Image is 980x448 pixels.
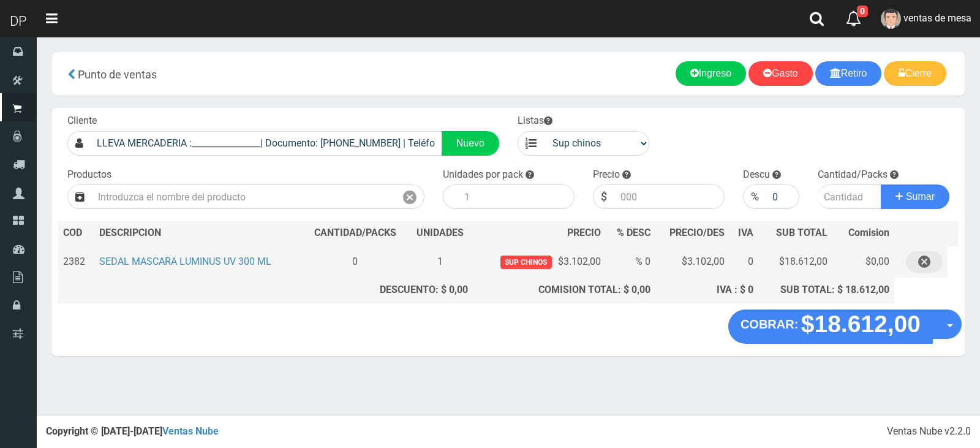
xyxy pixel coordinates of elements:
span: CRIPCION [117,227,161,238]
td: $3.102,00 [473,246,606,278]
input: 000 [766,184,800,209]
label: Descu [743,168,770,182]
a: SEDAL MASCARA LUMINUS UV 300 ML [99,256,271,267]
span: % DESC [617,227,650,238]
input: 1 [458,184,575,209]
label: Cliente [67,114,97,128]
span: Sumar [906,191,935,202]
input: Cantidad [818,184,881,209]
div: $ [593,184,614,209]
label: Cantidad/Packs [818,168,888,182]
span: 0 [857,6,868,17]
th: COD [58,221,94,246]
span: Punto de ventas [78,68,157,81]
img: User Image [881,9,901,29]
div: DESCUENTO: $ 0,00 [307,283,468,297]
strong: $18.612,00 [801,311,921,337]
span: Sup chinos [500,256,551,268]
label: Productos [67,168,111,182]
td: 2382 [58,246,94,278]
span: IVA [738,227,753,238]
th: DES [94,221,303,246]
input: 000 [614,184,725,209]
a: Gasto [748,61,813,86]
button: Sumar [881,184,949,209]
td: $0,00 [832,246,894,278]
input: Introduzca el nombre del producto [92,184,396,209]
div: SUB TOTAL: $ 18.612,00 [763,283,889,297]
span: PRECIO [567,226,601,240]
label: Unidades por pack [443,168,523,182]
div: IVA : $ 0 [660,283,753,297]
th: CANTIDAD/PACKS [303,221,408,246]
span: PRECIO/DES [669,227,725,238]
span: Comision [848,226,889,240]
strong: COBRAR: [741,317,798,331]
div: % [743,184,766,209]
td: % 0 [606,246,655,278]
input: Consumidor Final [91,131,442,156]
td: 1 [408,246,473,278]
a: Nuevo [442,131,499,156]
td: $18.612,00 [758,246,832,278]
div: COMISION TOTAL: $ 0,00 [478,283,650,297]
label: Listas [518,114,552,128]
td: 0 [729,246,758,278]
span: SUB TOTAL [776,226,827,240]
a: Ingreso [676,61,746,86]
th: UNIDADES [408,221,473,246]
a: Ventas Nube [162,425,219,437]
td: $3.102,00 [655,246,729,278]
div: Ventas Nube v2.2.0 [887,425,971,439]
label: Precio [593,168,620,182]
strong: Copyright © [DATE]-[DATE] [46,425,219,437]
button: COBRAR: $18.612,00 [728,309,933,344]
span: ventas de mesa [903,12,971,24]
td: 0 [303,246,408,278]
a: Cierre [884,61,946,86]
a: Retiro [815,61,882,86]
